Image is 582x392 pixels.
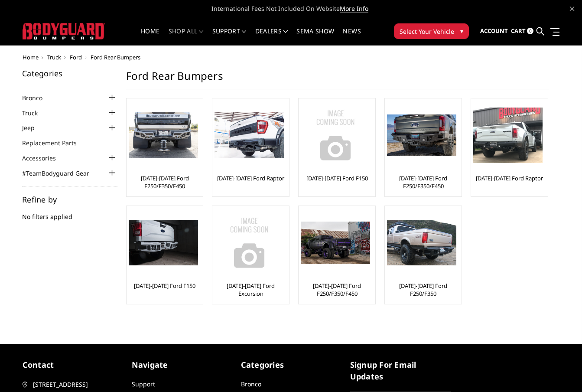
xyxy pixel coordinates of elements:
a: Accessories [22,154,67,163]
a: Jeep [22,123,46,132]
h5: signup for email updates [350,359,451,382]
h5: Categories [241,359,341,371]
a: Bronco [241,380,261,388]
img: No Image [301,101,370,170]
a: Support [132,380,155,388]
img: BODYGUARD BUMPERS [23,23,105,39]
a: Home [141,28,159,45]
h5: contact [23,359,123,371]
a: [DATE]-[DATE] Ford Raptor [476,174,543,182]
a: Bronco [22,93,53,102]
a: No Image [215,208,287,278]
img: No Image [215,208,284,278]
h5: Refine by [22,196,117,203]
a: Support [212,28,247,45]
a: [DATE]-[DATE] Ford F150 [306,174,368,182]
a: Cart 0 [511,20,533,43]
a: [DATE]-[DATE] Ford F250/F350/F450 [129,174,201,190]
h5: Categories [22,69,117,77]
a: [DATE]-[DATE] Ford F250/F350 [387,282,459,297]
span: Account [480,27,508,35]
a: More Info [340,4,368,13]
div: No filters applied [22,196,117,230]
span: 0 [527,28,533,34]
a: No Image [301,101,373,170]
a: Ford [70,53,82,61]
span: Select Your Vehicle [400,27,454,36]
a: [DATE]-[DATE] Ford F250/F350/F450 [387,174,459,190]
span: Ford Rear Bumpers [91,53,140,61]
h1: Ford Rear Bumpers [126,69,549,89]
a: [DATE]-[DATE] Ford Excursion [215,282,287,297]
a: Truck [47,53,61,61]
a: Truck [22,108,49,118]
span: ▾ [460,26,463,36]
a: Replacement Parts [22,138,88,147]
a: Account [480,20,508,43]
a: shop all [169,28,204,45]
a: SEMA Show [296,28,334,45]
button: Select Your Vehicle [394,23,469,39]
a: [DATE]-[DATE] Ford Raptor [217,174,284,182]
a: Home [23,53,39,61]
a: [DATE]-[DATE] Ford F150 [134,282,195,290]
h5: Navigate [132,359,232,371]
a: News [343,28,361,45]
span: Cart [511,27,526,35]
a: Dealers [255,28,288,45]
a: #TeamBodyguard Gear [22,169,100,178]
a: [DATE]-[DATE] Ford F250/F350/F450 [301,282,373,297]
